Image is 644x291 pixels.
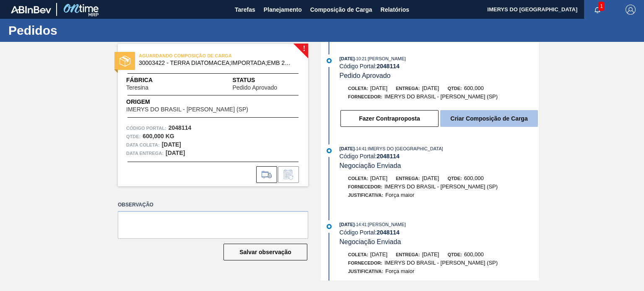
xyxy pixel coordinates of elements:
[340,222,355,227] span: [DATE]
[340,238,401,245] span: Negociação Enviada
[348,86,368,91] span: Coleta:
[126,132,140,141] span: Qtde :
[327,148,332,153] img: atual
[447,176,462,181] span: Qtde:
[310,5,372,15] span: Composição de Carga
[370,175,387,181] span: [DATE]
[348,269,383,274] span: Justificativa:
[126,98,272,106] span: Origem
[126,76,175,85] span: Fábrica
[396,176,420,181] span: Entrega:
[464,175,484,181] span: 600,000
[422,85,439,91] span: [DATE]
[235,5,255,15] span: Tarefas
[598,2,605,11] span: 1
[377,229,400,236] strong: 2048114
[8,26,157,35] h1: Pedidos
[119,56,130,67] img: status
[11,6,51,13] img: TNhmsLtSVTkK8tSr43FrP2fwEKptu5GPRR3wAAAABJRU5ErkJggg==
[340,110,439,127] button: Fazer Contraproposta
[377,63,400,70] strong: 2048114
[396,86,420,91] span: Entrega:
[355,147,366,151] span: - 14:41
[584,4,611,15] button: Notificações
[126,149,164,157] span: Data entrega:
[355,222,366,227] span: - 14:41
[340,63,539,70] div: Código Portal:
[370,85,387,91] span: [DATE]
[340,146,355,151] span: [DATE]
[348,176,368,181] span: Coleta:
[366,146,443,151] span: : IMERYS DO [GEOGRAPHIC_DATA]
[348,193,383,198] span: Justificativa:
[422,175,439,181] span: [DATE]
[384,93,498,100] span: IMERYS DO BRASIL - [PERSON_NAME] (SP)
[143,133,174,139] strong: 600,000 KG
[355,57,366,61] span: - 10:21
[440,110,538,127] button: Criar Composição de Carga
[626,5,636,15] img: Logout
[139,52,256,60] span: AGUARDANDO COMPOSIÇÃO DE CARGA
[232,76,300,85] span: Status
[348,184,382,189] span: Fornecedor:
[340,153,539,160] div: Código Portal:
[385,192,414,198] span: Força maior
[232,85,277,91] span: Pedido Aprovado
[327,224,332,229] img: atual
[366,56,406,61] span: : [PERSON_NAME]
[370,251,387,258] span: [DATE]
[169,124,192,131] strong: 2048114
[340,72,391,79] span: Pedido Aprovado
[162,141,181,148] strong: [DATE]
[126,85,148,91] span: Teresina
[126,106,248,113] span: IMERYS DO BRASIL - [PERSON_NAME] (SP)
[118,199,308,211] label: Observação
[348,260,382,265] span: Fornecedor:
[464,251,484,258] span: 600,000
[256,166,277,183] div: Ir para Composição de Carga
[422,251,439,258] span: [DATE]
[264,5,302,15] span: Planejamento
[396,252,420,257] span: Entrega:
[447,252,462,257] span: Qtde:
[166,149,185,156] strong: [DATE]
[348,252,368,257] span: Coleta:
[385,268,414,274] span: Força maior
[139,60,291,66] span: 30003422 - TERRA DIATOMACEA;IMPORTADA;EMB 24KG
[366,222,406,227] span: : [PERSON_NAME]
[384,183,498,190] span: IMERYS DO BRASIL - [PERSON_NAME] (SP)
[327,58,332,63] img: atual
[223,244,307,260] button: Salvar observação
[464,85,484,91] span: 600,000
[340,162,401,169] span: Negociação Enviada
[381,5,409,15] span: Relatórios
[126,141,160,149] span: Data coleta:
[377,153,400,160] strong: 2048114
[340,56,355,61] span: [DATE]
[447,86,462,91] span: Qtde:
[278,166,299,183] div: Informar alteração no pedido
[340,229,539,236] div: Código Portal:
[348,94,382,99] span: Fornecedor:
[126,124,166,132] span: Código Portal:
[384,260,498,266] span: IMERYS DO BRASIL - [PERSON_NAME] (SP)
